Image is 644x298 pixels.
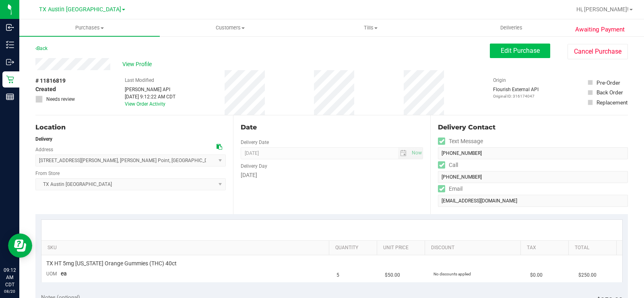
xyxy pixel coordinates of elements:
[575,25,625,34] span: Awaiting Payment
[4,288,16,294] p: 08/20
[35,123,226,132] div: Location
[490,44,550,58] button: Edit Purchase
[160,19,300,36] a: Customers
[438,123,628,132] div: Delivery Contact
[35,170,60,177] label: From Store
[46,271,57,277] span: UOM
[301,24,440,31] span: Tills
[438,183,462,195] label: Email
[438,147,628,159] input: Format: (999) 999-9999
[335,245,374,251] a: Quantity
[35,136,52,142] strong: Delivery
[8,233,32,258] iframe: Resource center
[527,245,565,251] a: Tax
[241,171,423,179] div: [DATE]
[493,93,539,99] p: Original ID: 316174047
[385,271,400,279] span: $50.00
[19,19,160,36] a: Purchases
[122,60,155,69] span: View Profile
[431,245,517,251] a: Discount
[597,79,620,87] div: Pre-Order
[501,47,540,54] span: Edit Purchase
[19,24,160,31] span: Purchases
[568,44,628,59] button: Cancel Purchase
[125,93,175,100] div: [DATE] 9:12:22 AM CDT
[6,23,14,31] inline-svg: Inbound
[46,96,75,103] span: Needs review
[6,58,14,66] inline-svg: Outbound
[383,245,421,251] a: Unit Price
[61,270,67,277] span: ea
[241,123,423,132] div: Date
[300,19,441,36] a: Tills
[493,77,506,84] label: Origin
[160,24,300,31] span: Customers
[39,6,121,13] span: TX Austin [GEOGRAPHIC_DATA]
[35,146,53,153] label: Address
[46,260,177,267] span: TX HT 5mg [US_STATE] Orange Gummies (THC) 40ct
[530,271,543,279] span: $0.00
[438,135,483,147] label: Text Message
[578,271,597,279] span: $250.00
[217,143,222,151] div: Copy address to clipboard
[6,41,14,49] inline-svg: Inventory
[438,171,628,183] input: Format: (999) 999-9999
[336,271,339,279] span: 5
[6,93,14,101] inline-svg: Reports
[241,139,269,146] label: Delivery Date
[47,245,326,251] a: SKU
[6,75,14,83] inline-svg: Retail
[489,24,533,31] span: Deliveries
[4,267,16,288] p: 09:12 AM CDT
[125,77,154,84] label: Last Modified
[35,85,56,94] span: Created
[493,86,539,99] div: Flourish External API
[438,159,458,171] label: Call
[35,77,66,85] span: # 11816819
[125,101,165,107] a: View Order Activity
[597,98,627,106] div: Replacement
[441,19,582,36] a: Deliveries
[433,272,471,276] span: No discounts applied
[597,88,623,96] div: Back Order
[576,6,629,13] span: Hi, [PERSON_NAME]!
[575,245,613,251] a: Total
[35,46,47,51] a: Back
[125,86,175,93] div: [PERSON_NAME] API
[241,163,267,170] label: Delivery Day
